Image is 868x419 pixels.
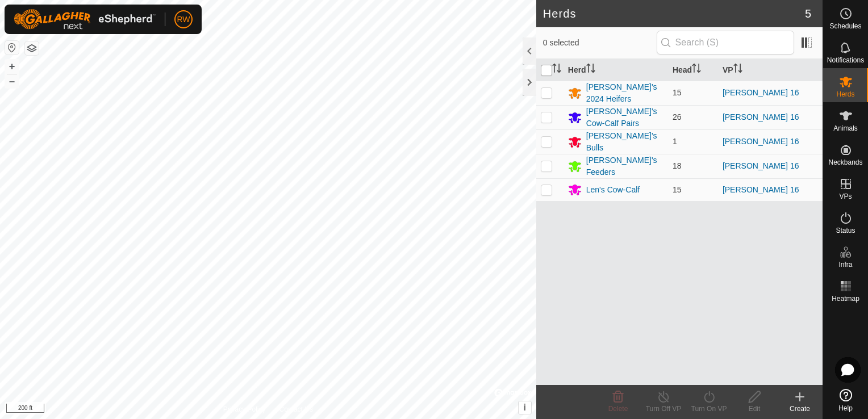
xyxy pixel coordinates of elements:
div: [PERSON_NAME]'s 2024 Heifers [586,81,663,105]
a: Contact Us [279,404,313,414]
span: RW [177,14,190,26]
span: Help [838,405,853,412]
th: Herd [564,59,668,81]
button: Map Layers [25,41,39,55]
span: Herds [836,91,854,98]
button: – [5,74,19,88]
th: VP [718,59,823,81]
div: Turn Off VP [641,404,686,414]
span: Heatmap [832,295,859,302]
span: 15 [673,185,682,194]
button: Reset Map [5,41,19,55]
p-sorticon: Activate to sort [733,65,742,74]
img: Gallagher Logo [14,9,156,30]
a: Privacy Policy [223,404,266,414]
span: Neckbands [828,159,862,166]
div: Turn On VP [686,404,732,414]
a: [PERSON_NAME] 16 [723,112,799,121]
span: Notifications [827,57,864,64]
a: [PERSON_NAME] 16 [723,185,799,194]
span: 18 [673,161,682,170]
span: Delete [608,405,628,413]
div: [PERSON_NAME]'s Feeders [586,154,663,178]
th: Head [668,59,718,81]
span: 5 [805,5,811,22]
p-sorticon: Activate to sort [586,65,595,74]
p-sorticon: Activate to sort [552,65,561,74]
a: [PERSON_NAME] 16 [723,137,799,146]
button: i [519,401,531,414]
div: Edit [732,404,777,414]
div: [PERSON_NAME]'s Cow-Calf Pairs [586,106,663,129]
span: i [524,403,526,412]
a: [PERSON_NAME] 16 [723,88,799,97]
span: Status [836,227,855,234]
div: Create [777,404,823,414]
a: [PERSON_NAME] 16 [723,161,799,170]
span: 1 [673,137,677,146]
button: + [5,60,19,73]
div: [PERSON_NAME]'s Bulls [586,130,663,154]
input: Search (S) [657,31,794,55]
span: 26 [673,112,682,121]
span: Infra [838,261,852,268]
a: Help [823,384,868,416]
h2: Herds [543,7,805,20]
span: 15 [673,88,682,97]
span: Animals [833,125,858,132]
p-sorticon: Activate to sort [692,65,701,74]
div: Len's Cow-Calf [586,184,640,196]
span: 0 selected [543,37,657,49]
span: VPs [839,193,852,200]
span: Schedules [829,23,861,30]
